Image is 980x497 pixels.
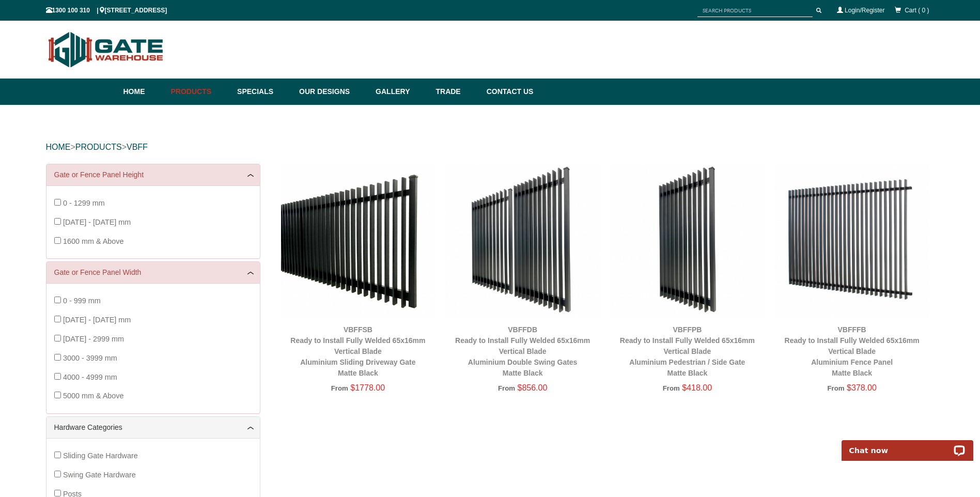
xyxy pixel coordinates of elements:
span: 1600 mm & Above [63,237,124,245]
input: SEARCH PRODUCTS [697,4,813,17]
a: Our Designs [294,79,370,105]
img: VBFFDB - Ready to Install Fully Welded 65x16mm Vertical Blade - Aluminium Double Swing Gates - Ma... [445,164,600,318]
a: VBFF [127,143,148,151]
a: VBFFDBReady to Install Fully Welded 65x16mm Vertical BladeAluminium Double Swing GatesMatte Black [455,325,590,377]
img: VBFFSB - Ready to Install Fully Welded 65x16mm Vertical Blade - Aluminium Sliding Driveway Gate -... [281,164,435,318]
a: Gate or Fence Panel Width [54,267,252,278]
a: Hardware Categories [54,422,252,433]
a: Home [123,79,166,105]
span: From [663,384,680,392]
span: 0 - 1299 mm [63,199,105,207]
div: > > [46,131,935,164]
a: Gate or Fence Panel Height [54,169,252,180]
img: Gate Warehouse [46,26,166,73]
span: 4000 - 4999 mm [63,373,117,381]
img: VBFFFB - Ready to Install Fully Welded 65x16mm Vertical Blade - Aluminium Fence Panel - Matte Bla... [775,164,929,318]
span: $378.00 [847,383,877,392]
a: Products [166,79,232,105]
span: Sliding Gate Hardware [63,452,138,460]
span: From [498,384,515,392]
a: VBFFPBReady to Install Fully Welded 65x16mm Vertical BladeAluminium Pedestrian / Side GateMatte B... [620,325,755,377]
span: [DATE] - [DATE] mm [63,218,131,226]
a: Contact Us [481,79,534,105]
span: [DATE] - 2999 mm [63,335,124,343]
a: Login/Register [845,7,884,14]
iframe: LiveChat chat widget [835,428,980,461]
span: From [827,384,844,392]
span: Cart ( 0 ) [905,7,929,14]
span: $856.00 [518,383,548,392]
span: 1300 100 310 | [STREET_ADDRESS] [46,7,167,14]
span: 0 - 999 mm [63,297,101,305]
span: $1778.00 [350,383,385,392]
a: Trade [430,79,481,105]
span: $418.00 [682,383,712,392]
a: VBFFFBReady to Install Fully Welded 65x16mm Vertical BladeAluminium Fence PanelMatte Black [785,325,920,377]
a: Specials [232,79,294,105]
span: 5000 mm & Above [63,392,124,400]
a: Gallery [370,79,430,105]
a: HOME [46,143,71,151]
a: PRODUCTS [75,143,122,151]
a: VBFFSBReady to Install Fully Welded 65x16mm Vertical BladeAluminium Sliding Driveway GateMatte Black [290,325,425,377]
span: [DATE] - [DATE] mm [63,316,131,324]
span: 3000 - 3999 mm [63,354,117,362]
img: VBFFPB - Ready to Install Fully Welded 65x16mm Vertical Blade - Aluminium Pedestrian / Side Gate ... [610,164,765,318]
span: Swing Gate Hardware [63,471,136,479]
span: From [331,384,348,392]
